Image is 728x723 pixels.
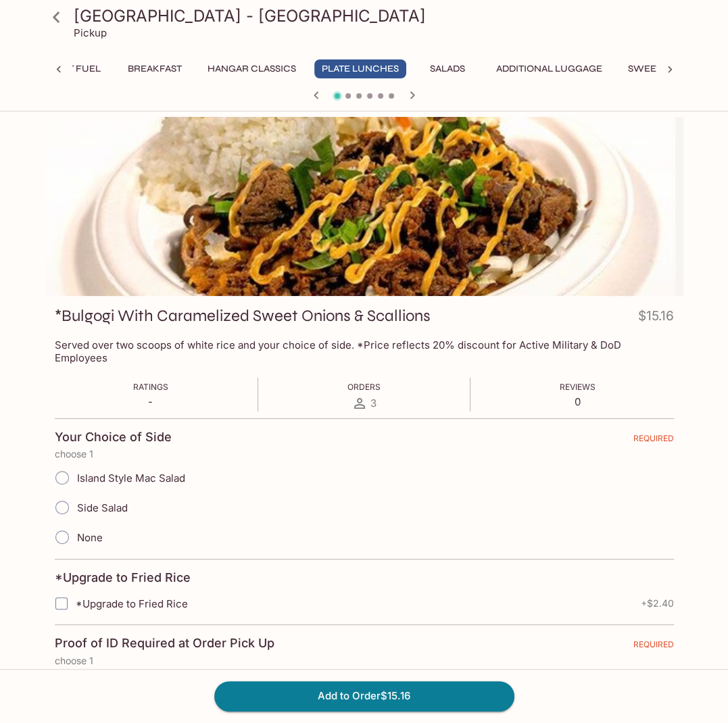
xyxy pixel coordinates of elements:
span: REQUIRED [633,639,674,655]
p: - [133,395,168,408]
h3: [GEOGRAPHIC_DATA] - [GEOGRAPHIC_DATA] [74,5,678,26]
button: Jet Fuel [49,59,110,78]
button: Salads [417,59,478,78]
p: choose 1 [55,449,674,459]
p: choose 1 [55,655,674,666]
span: *Upgrade to Fried Rice [76,597,188,610]
div: *Bulgogi With Caramelized Sweet Onions & Scallions [45,117,683,296]
button: Add to Order$15.16 [214,681,514,711]
span: + $2.40 [641,598,674,609]
span: Reviews [560,382,596,392]
h4: *Upgrade to Fried Rice [55,570,191,585]
button: Plate Lunches [314,59,406,78]
button: Sweets & Treats [621,59,719,78]
h4: Proof of ID Required at Order Pick Up [55,636,274,651]
h4: Your Choice of Side [55,430,172,445]
button: Breakfast [120,59,189,78]
button: Additional Luggage [489,59,610,78]
h3: *Bulgogi With Caramelized Sweet Onions & Scallions [55,305,431,326]
span: 3 [370,397,377,409]
p: Pickup [74,26,107,39]
span: Island Style Mac Salad [77,472,185,484]
p: 0 [560,395,596,408]
button: Hangar Classics [200,59,304,78]
span: Ratings [133,382,168,392]
p: Served over two scoops of white rice and your choice of side. *Price reflects 20% discount for Ac... [55,339,674,364]
span: None [77,531,103,544]
span: REQUIRED [633,433,674,449]
span: Orders [347,382,381,392]
h4: $15.16 [638,305,674,332]
span: Side Salad [77,501,128,514]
